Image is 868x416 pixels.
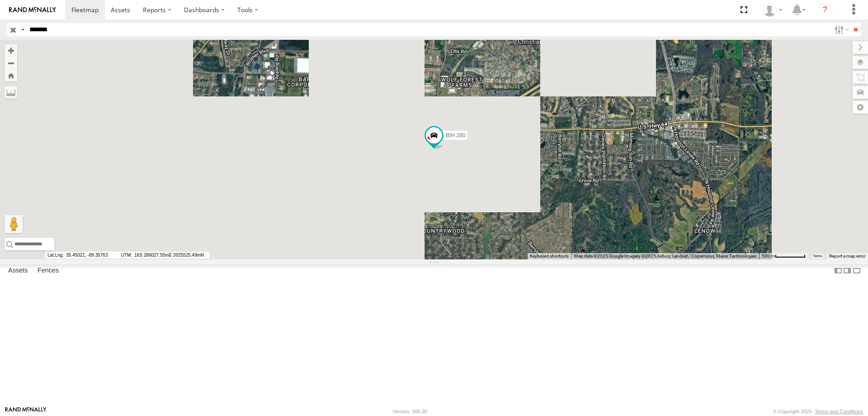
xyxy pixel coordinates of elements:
button: Drag Pegman onto the map to open Street View [5,215,23,233]
a: Report a map error [829,253,865,258]
span: BIH 280 [446,132,465,139]
label: Assets [4,264,32,277]
label: Search Filter Options [831,23,850,36]
label: Fences [33,264,63,277]
button: Zoom Home [5,69,17,81]
span: 500 m [762,253,775,258]
label: Dock Summary Table to the Left [834,264,843,277]
span: 35.45021, -89.35763 [45,252,118,258]
i: ? [818,3,832,17]
label: Hide Summary Table [852,264,861,277]
label: Map Settings [853,101,868,114]
label: Dock Summary Table to the Right [843,264,852,277]
label: Search Query [19,23,26,36]
div: Version: 306.00 [393,409,427,414]
a: Terms (opens in new tab) [813,254,822,258]
a: Terms and Conditions [815,409,863,414]
span: Map data ©2025 Google Imagery ©2025 Airbus, Landsat / Copernicus, Maxar Technologies [574,253,756,258]
label: Measure [5,86,17,99]
a: Visit our Website [5,407,47,416]
button: Keyboard shortcuts [530,253,569,259]
button: Zoom in [5,44,17,57]
button: Map Scale: 500 m per 64 pixels [759,253,808,259]
div: Nele . [759,3,786,17]
span: 16S 286027.55mE 3925525.49mN [119,252,209,258]
button: Zoom out [5,57,17,69]
img: rand-logo.svg [9,7,56,13]
div: © Copyright 2025 - [773,409,863,414]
